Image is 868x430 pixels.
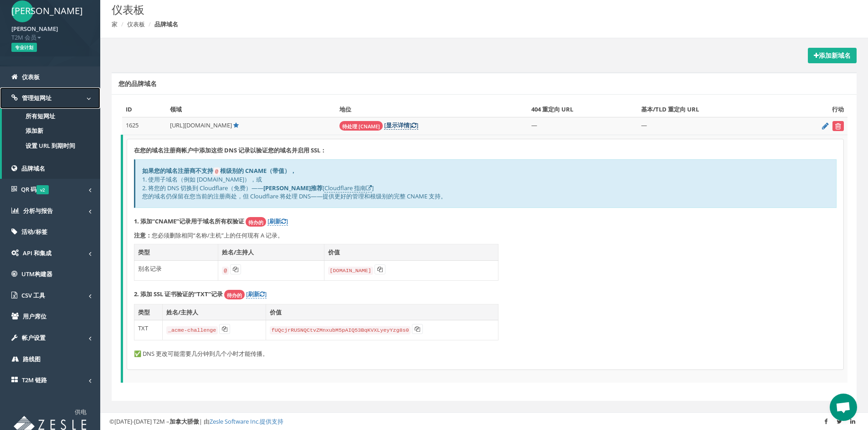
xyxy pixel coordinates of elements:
[267,217,281,225] font: [刷新
[233,121,239,129] a: 默认
[142,184,263,192] font: 2. 将您的 DNS 切换到 Cloudflare（免费）——
[267,217,288,226] a: [刷新]
[40,187,45,193] font: v2
[75,408,87,416] font: 供电
[222,267,229,275] code: @
[372,184,374,192] font: ]
[248,219,263,226] font: 待办的
[22,376,47,384] font: T2M 链路
[11,33,36,41] font: T2M 会员
[808,48,857,63] a: 添加新域名
[134,231,152,239] font: 注意：
[11,22,89,41] a: [PERSON_NAME] T2M 会员
[23,312,46,320] font: 用户席位
[23,207,53,215] font: 分析与报告
[384,121,386,129] font: [
[23,249,51,257] font: API 和集成
[328,267,373,275] code: [DOMAIN_NAME]
[26,126,43,135] font: 添加新
[134,290,223,298] font: 2. 添加 SSL 证书验证的“TXT”记录
[641,121,647,129] font: —
[531,121,537,129] font: —
[26,112,55,120] font: 所有短网址
[126,121,139,129] font: 1625
[286,217,288,225] font: ]
[384,121,418,130] a: [显示详情]]
[166,308,198,316] font: 姓名/主持人
[2,109,100,124] a: 所有短网址
[134,349,268,358] font: ✅ DNS 更改可能需要几分钟到几个小时才能传播。
[2,138,100,153] a: 设置 URL 到期时间
[109,417,169,425] font: ©[DATE]-[DATE] T2M –
[126,105,132,113] font: ID
[830,394,857,421] div: Open chat
[2,123,100,138] a: 添加新
[641,105,699,113] font: 基本/TLD 重定向 URL
[270,326,411,334] code: fUQcjrRUSNQCtvZMnxubM5pAIQ53BqKVXLyeyYzg8s0
[227,292,242,298] font: 待办的
[21,270,52,278] font: UTM构建器
[213,167,220,176] code: @
[220,167,296,175] font: 根级别的 CNAME（带值），
[328,248,340,256] font: 价值
[22,73,40,81] font: 仪表板
[21,291,45,299] font: CSV 工具
[832,105,844,113] font: 行动
[22,94,51,102] font: 管理短网址
[339,105,351,113] font: 地位
[134,217,244,225] font: 1. 添加“CNAME”记录用于域名所有权验证
[142,192,447,200] font: 您的域名仍保留在您当前的注册商处，但 Cloudflare 将处理 DNS——提供更好的管理和根级别的完整 CNAME 支持。
[263,184,323,192] font: [PERSON_NAME]推荐
[819,51,851,60] font: 添加新域名
[324,184,366,192] font: Cloudflare 指南
[386,121,398,129] font: 显示
[210,417,283,425] a: Zesle Software Inc.提供支持
[11,5,83,17] font: [PERSON_NAME]
[21,185,36,193] font: QR 码
[342,123,380,130] font: 待处理 [CNAME]
[324,184,372,192] a: Cloudflare 指南
[199,417,210,425] font: | 由
[169,417,199,425] font: 加拿大骄傲
[323,184,324,192] font: [
[270,308,282,316] font: 价值
[138,248,150,256] font: 类型
[142,167,213,175] font: 如果您的域名注册商不支持
[23,355,41,363] font: 路线图
[138,264,162,273] font: 别名记录
[15,44,33,51] font: 专业计划
[265,290,267,298] font: ]
[118,79,157,88] font: 您的品牌域名
[222,248,254,256] font: 姓名/主持人
[152,231,283,239] font: 您必须删除相同“名称/主机”上的任何现有 A 记录。
[138,308,150,316] font: 类型
[416,121,418,129] font: ]
[134,146,326,154] font: 在您的域名注册商帐户中添加这些 DNS 记录以验证您的域名并启用 SSL：
[246,290,267,298] a: [刷新]
[531,105,573,113] font: 404 重定向 URL
[170,105,182,113] font: 领域
[166,326,218,334] code: _acme-challenge
[22,334,46,342] font: 帐户设置
[112,20,118,28] a: 家
[398,121,411,129] font: 详情]
[138,324,148,332] font: TXT
[21,228,47,236] font: 活动/标签
[11,25,58,33] font: [PERSON_NAME]
[246,290,260,298] font: [刷新
[112,2,144,17] font: 仪表板
[21,164,45,172] font: 品牌域名
[170,121,232,129] font: [URL][DOMAIN_NAME]
[26,142,75,150] font: 设置 URL 到期时间
[142,175,262,183] font: 1. 使用子域名（例如 [DOMAIN_NAME]），或
[154,20,178,28] font: 品牌域名
[127,20,145,28] a: 仪表板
